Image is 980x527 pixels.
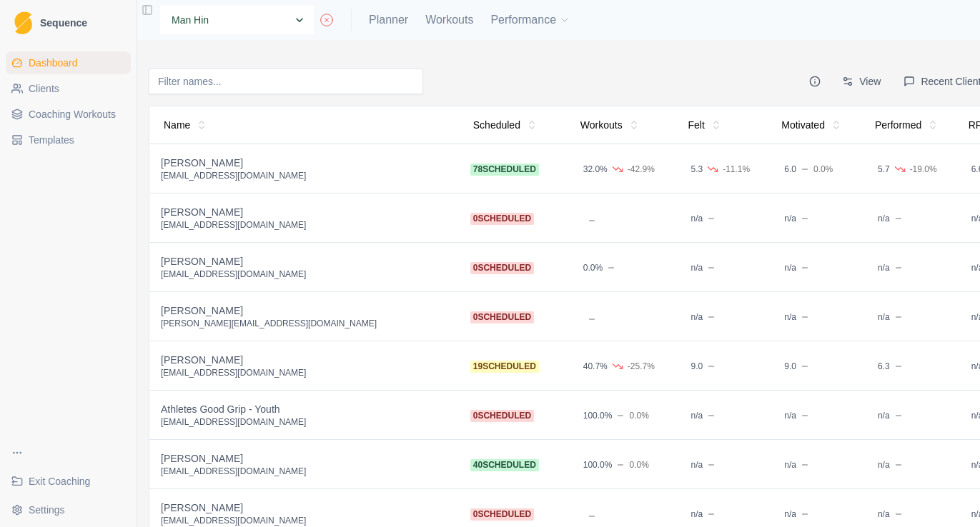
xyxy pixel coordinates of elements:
[691,459,703,471] div: n/a
[629,410,648,421] div: 0.0%
[161,318,447,329] div: [PERSON_NAME][EMAIL_ADDRESS][DOMAIN_NAME]
[872,161,943,176] button: 5.7-19.0%
[470,361,539,373] span: 19 scheduled
[161,353,447,367] div: [PERSON_NAME]
[470,164,539,176] span: 78 scheduled
[878,213,890,224] div: n/a
[878,410,890,421] div: n/a
[784,164,796,175] div: 6.0
[572,112,648,138] button: Workouts
[872,457,913,472] button: n/a
[578,161,660,176] button: 32.0%-42.9%
[6,129,131,151] a: Templates
[872,358,913,373] button: 6.3
[583,459,613,471] div: 100.0%
[161,219,447,231] div: [EMAIL_ADDRESS][DOMAIN_NAME]
[470,262,534,274] span: 0 scheduled
[784,311,796,323] div: n/a
[578,408,655,423] button: 100.0%0.0%
[470,410,534,422] span: 0 scheduled
[691,262,703,273] div: n/a
[14,11,32,35] img: Logo
[628,164,655,175] div: -42.9%
[778,358,819,373] button: 9.0
[6,51,131,74] a: Dashboard
[161,170,447,181] div: [EMAIL_ADDRESS][DOMAIN_NAME]
[685,260,726,275] button: n/a
[578,457,655,472] button: 100.0%0.0%
[878,164,890,175] div: 5.7
[29,474,90,488] span: Exit Coaching
[465,112,546,138] button: Scheduled
[6,470,131,493] a: Exit Coaching
[470,508,534,521] span: 0 scheduled
[778,211,819,226] button: n/a
[628,361,655,372] div: -25.7%
[161,367,447,378] div: [EMAIL_ADDRESS][DOMAIN_NAME]
[470,213,534,225] span: 0 scheduled
[161,451,447,466] div: [PERSON_NAME]
[878,361,890,372] div: 6.3
[6,77,131,100] a: Clients
[778,260,819,275] button: n/a
[685,161,756,176] button: 5.3-11.1%
[161,501,447,515] div: [PERSON_NAME]
[878,508,890,520] div: n/a
[161,416,447,428] div: [EMAIL_ADDRESS][DOMAIN_NAME]
[878,262,890,273] div: n/a
[578,260,625,275] button: 0.0%
[161,303,447,318] div: [PERSON_NAME]
[778,161,838,176] button: 6.00.0%
[161,254,447,268] div: [PERSON_NAME]
[149,69,423,94] input: Filter names...
[583,164,608,175] div: 32.0%
[784,213,796,224] div: n/a
[778,457,819,472] button: n/a
[29,107,116,121] span: Coaching Workouts
[784,262,796,273] div: n/a
[161,205,447,219] div: [PERSON_NAME]
[369,11,408,29] a: Planner
[910,164,937,175] div: -19.0%
[6,103,131,126] a: Coaching Workouts
[784,459,796,471] div: n/a
[691,508,703,520] div: n/a
[425,11,473,29] a: Workouts
[784,508,796,520] div: n/a
[161,156,447,170] div: [PERSON_NAME]
[872,211,913,226] button: n/a
[685,506,726,521] button: n/a
[6,6,131,40] a: LogoSequence
[773,112,851,138] button: Motivated
[691,213,703,224] div: n/a
[872,408,913,423] button: n/a
[470,459,539,471] span: 40 scheduled
[583,262,603,273] div: 0.0%
[680,112,731,138] button: Felt
[685,457,726,472] button: n/a
[691,311,703,323] div: n/a
[6,498,131,521] button: Settings
[691,410,703,421] div: n/a
[685,309,726,324] button: n/a
[29,81,59,96] span: Clients
[155,112,216,138] button: Name
[872,309,913,324] button: n/a
[778,309,819,324] button: n/a
[161,515,447,526] div: [EMAIL_ADDRESS][DOMAIN_NAME]
[161,268,447,280] div: [EMAIL_ADDRESS][DOMAIN_NAME]
[161,466,447,477] div: [EMAIL_ADDRESS][DOMAIN_NAME]
[872,260,913,275] button: n/a
[685,408,726,423] button: n/a
[784,361,796,372] div: 9.0
[878,459,890,471] div: n/a
[29,56,78,70] span: Dashboard
[784,410,796,421] div: n/a
[813,164,833,175] div: 0.0%
[29,133,74,147] span: Templates
[685,358,726,373] button: 9.0
[40,18,87,28] span: Sequence
[866,112,947,138] button: Performed
[470,311,534,323] span: 0 scheduled
[490,6,570,34] button: Performance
